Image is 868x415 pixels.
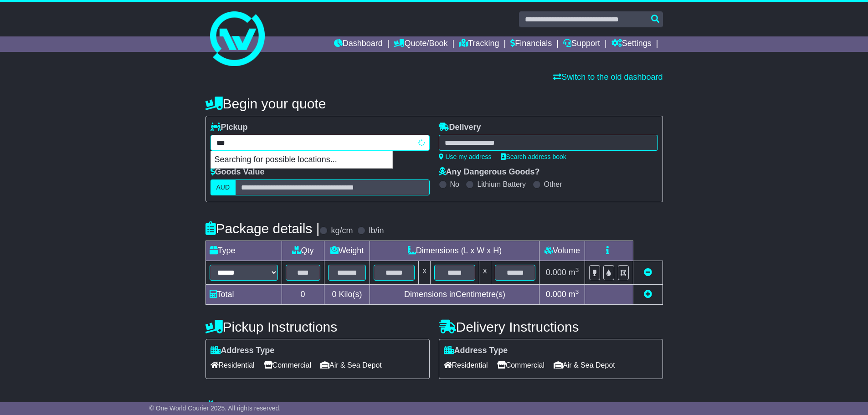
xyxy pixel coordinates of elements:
td: 0 [282,285,324,305]
label: kg/cm [331,226,353,236]
span: m [569,290,579,299]
a: Quote/Book [394,36,447,52]
span: m [569,268,579,277]
td: Qty [282,241,324,261]
span: Residential [211,358,255,372]
label: Goods Value [211,167,265,177]
td: x [479,261,491,285]
typeahead: Please provide city [211,135,430,151]
label: lb/in [369,226,384,236]
label: No [450,180,459,189]
span: Air & Sea Depot [554,358,615,372]
label: Address Type [444,346,508,356]
a: Switch to the old dashboard [553,72,663,82]
h4: Package details | [205,221,320,236]
span: 0.000 [546,290,566,299]
label: AUD [211,179,236,195]
td: Weight [324,241,370,261]
span: 0.000 [546,268,566,277]
label: Lithium Battery [477,180,526,189]
a: Financials [510,36,552,52]
td: Total [205,285,282,305]
h4: Pickup Instructions [205,319,430,334]
a: Search address book [501,153,566,160]
label: Other [544,180,562,189]
span: Residential [444,358,488,372]
td: Dimensions in Centimetre(s) [370,285,539,305]
td: Type [205,241,282,261]
a: Add new item [644,290,652,299]
label: Pickup [211,123,248,133]
a: Tracking [459,36,499,52]
span: Air & Sea Depot [320,358,382,372]
a: Dashboard [334,36,383,52]
sup: 3 [575,266,579,273]
span: Commercial [497,358,544,372]
a: Remove this item [644,268,652,277]
span: Commercial [264,358,311,372]
td: Dimensions (L x W x H) [370,241,539,261]
sup: 3 [575,288,579,295]
label: Delivery [439,123,481,133]
td: Kilo(s) [324,285,370,305]
h4: Begin your quote [205,96,663,111]
span: 0 [332,290,336,299]
a: Use my address [439,153,492,160]
a: Settings [611,36,652,52]
h4: Delivery Instructions [439,319,663,334]
p: Searching for possible locations... [211,151,392,169]
label: Any Dangerous Goods? [439,167,540,177]
label: Address Type [211,346,275,356]
a: Support [563,36,600,52]
span: © One World Courier 2025. All rights reserved. [149,405,281,412]
h4: Warranty & Insurance [205,400,663,415]
td: x [419,261,431,285]
td: Volume [539,241,585,261]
